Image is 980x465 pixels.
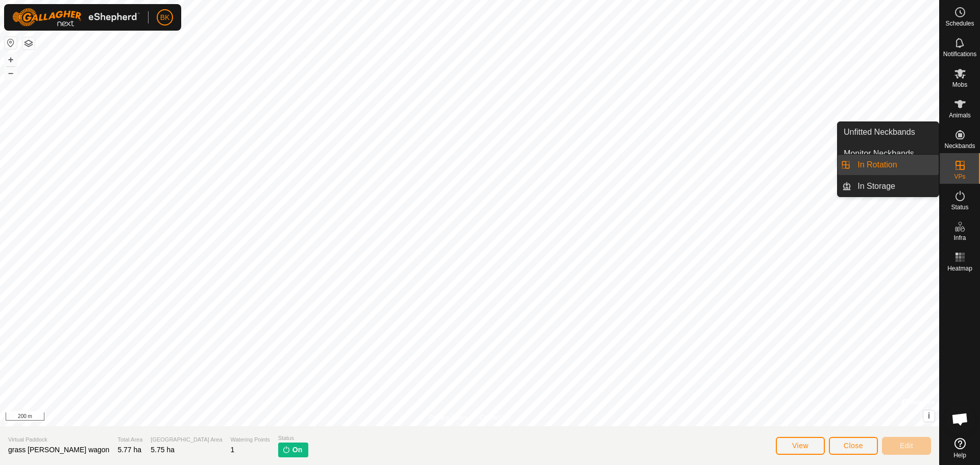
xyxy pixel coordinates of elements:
span: Infra [953,235,966,241]
span: Status [278,434,308,443]
span: Edit [900,442,913,450]
span: Total Area [117,435,142,444]
span: In Rotation [857,159,897,171]
a: Help [940,434,980,462]
button: – [5,67,17,79]
span: VPs [954,174,965,180]
span: 1 [231,446,235,454]
span: 5.77 ha [117,446,141,454]
span: Mobs [952,82,967,88]
span: Notifications [943,51,976,57]
span: Help [953,452,966,458]
span: BK [160,12,170,23]
button: + [5,54,17,66]
span: grass [PERSON_NAME] wagon [8,446,109,454]
span: Heatmap [947,265,972,272]
button: Edit [882,437,931,455]
a: In Storage [851,176,939,197]
span: Status [951,204,968,210]
span: Unfitted Neckbands [844,126,915,138]
span: Monitor Neckbands [844,148,914,160]
li: In Storage [838,176,939,197]
span: Virtual Paddock [8,435,109,444]
a: Contact Us [480,413,510,422]
span: 5.75 ha [151,446,175,454]
li: In Rotation [838,155,939,175]
a: Privacy Policy [429,413,468,422]
span: Neckbands [944,143,975,149]
span: i [928,411,930,420]
img: Gallagher Logo [12,8,140,27]
a: Monitor Neckbands [838,143,939,164]
button: Reset Map [5,37,17,49]
span: Close [844,442,863,450]
span: In Storage [857,180,895,192]
button: Map Layers [22,37,35,50]
div: Open chat [945,404,975,434]
span: On [292,445,302,455]
a: Unfitted Neckbands [838,122,939,142]
button: Close [829,437,878,455]
span: Animals [949,112,971,118]
img: turn-on [282,446,290,454]
span: View [792,442,808,450]
span: Watering Points [231,435,270,444]
span: [GEOGRAPHIC_DATA] Area [151,435,222,444]
span: Schedules [945,20,974,27]
button: View [776,437,825,455]
button: i [923,410,935,422]
a: In Rotation [851,155,939,175]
